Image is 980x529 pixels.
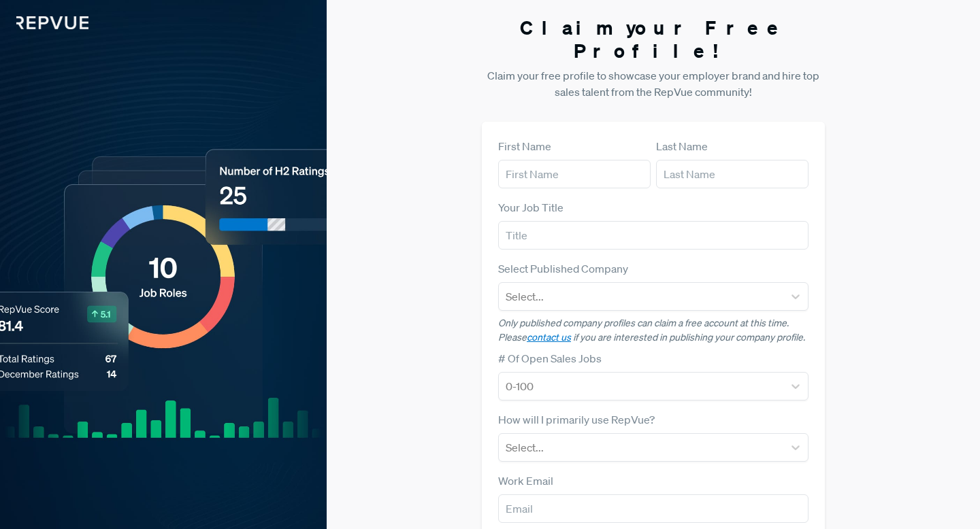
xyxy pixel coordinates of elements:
input: Title [498,221,808,250]
label: Your Job Title [498,199,563,216]
p: Only published company profiles can claim a free account at this time. Please if you are interest... [498,316,808,345]
a: contact us [527,331,571,343]
input: Last Name [656,160,808,188]
label: # Of Open Sales Jobs [498,350,602,366]
label: Select Published Company [498,260,628,277]
label: Work Email [498,473,553,489]
input: Email [498,494,808,523]
p: Claim your free profile to showcase your employer brand and hire top sales talent from the RepVue... [482,67,825,100]
label: Last Name [656,138,708,154]
h3: Claim your Free Profile! [482,16,825,62]
input: First Name [498,160,651,188]
label: First Name [498,138,551,154]
label: How will I primarily use RepVue? [498,411,655,428]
